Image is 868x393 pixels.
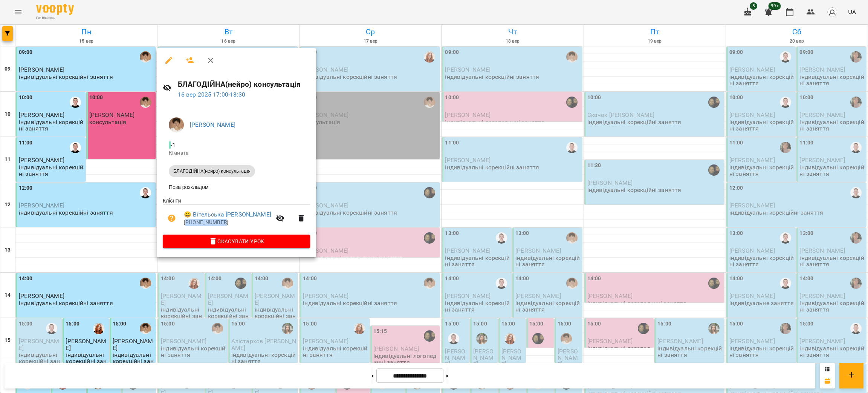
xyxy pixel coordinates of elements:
li: Поза розкладом [163,180,310,194]
span: Скасувати Урок [169,237,304,246]
a: [PERSON_NAME] [190,121,235,128]
ul: Клієнти [163,197,310,235]
img: 31d4c4074aa92923e42354039cbfc10a.jpg [169,117,184,132]
p: Кімната [169,149,304,157]
button: Скасувати Урок [163,235,310,248]
span: БЛАГОДІЙНА(нейро) консультація [169,168,255,175]
a: 16 вер 2025 17:00-18:30 [178,91,245,98]
a: 😀 Вітельська [PERSON_NAME] [184,210,271,219]
span: - 1 [169,141,177,149]
button: Візит ще не сплачено. Додати оплату? [163,209,181,227]
p: [PHONE_NUMBER] [184,219,271,226]
h6: БЛАГОДІЙНА(нейро) консультація [178,78,310,90]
